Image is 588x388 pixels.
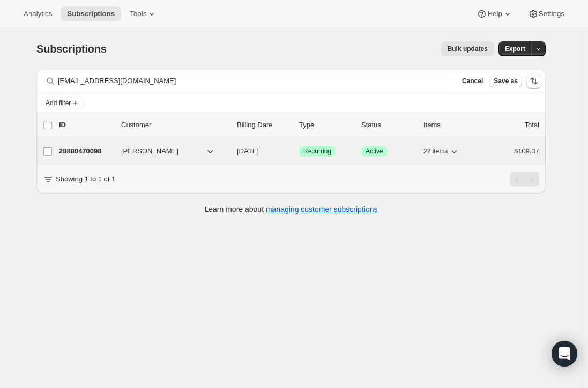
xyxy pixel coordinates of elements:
[56,174,115,185] p: Showing 1 to 1 of 1
[510,172,539,187] nav: Pagination
[470,6,519,21] button: Help
[448,45,488,53] span: Bulk updates
[526,74,541,89] button: Sort the results
[36,43,107,55] span: Subscriptions
[17,6,58,21] button: Analytics
[123,6,163,21] button: Tools
[539,10,564,18] span: Settings
[494,77,518,85] span: Save as
[41,97,84,109] button: Add filter
[361,120,415,130] p: Status
[115,143,222,160] button: [PERSON_NAME]
[46,99,71,107] span: Add filter
[237,147,259,155] span: [DATE]
[522,6,571,21] button: Settings
[61,6,121,21] button: Subscriptions
[505,45,525,53] span: Export
[121,146,178,157] span: [PERSON_NAME]
[366,147,383,156] span: Active
[24,10,52,18] span: Analytics
[121,120,228,130] p: Customer
[423,147,448,156] span: 22 items
[58,74,451,89] input: Filter subscribers
[59,120,113,130] p: ID
[423,144,459,159] button: 22 items
[458,75,487,87] button: Cancel
[59,144,539,159] div: 28880470098[PERSON_NAME][DATE]SuccessRecurringSuccessActive22 items$109.37
[489,75,522,87] button: Save as
[423,120,477,130] div: Items
[205,204,378,215] p: Learn more about
[299,120,353,130] div: Type
[67,10,115,18] span: Subscriptions
[130,10,146,18] span: Tools
[303,147,331,156] span: Recurring
[237,120,291,130] p: Billing Date
[59,120,539,130] div: IDCustomerBilling DateTypeStatusItemsTotal
[441,41,494,56] button: Bulk updates
[552,341,577,367] div: Open Intercom Messenger
[514,147,539,155] span: $109.37
[487,10,502,18] span: Help
[525,120,539,130] p: Total
[266,205,378,214] a: managing customer subscriptions
[59,146,113,157] p: 28880470098
[462,77,483,85] span: Cancel
[498,41,532,56] button: Export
